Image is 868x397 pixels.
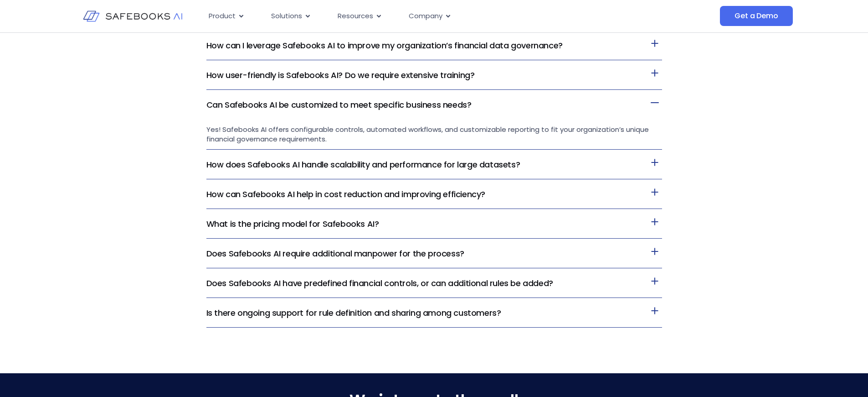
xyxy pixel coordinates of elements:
[206,40,563,51] a: How can I leverage Safebooks AI to improve my organization’s financial data governance?
[734,11,778,21] span: Get a Demo
[206,150,662,179] h3: How does Safebooks AI handle scalability and performance for large datasets?
[206,209,662,239] h3: What is the pricing model for Safebooks AI?
[271,11,302,21] span: Solutions
[206,218,379,230] a: What is the pricing model for Safebooks AI?
[201,7,629,25] nav: Menu
[206,277,553,289] a: Does Safebooks AI have predefined financial controls, or can additional rules be added?
[206,119,662,150] div: Can Safebooks AI be customized to meet specific business needs?
[206,99,472,110] a: Can Safebooks AI be customized to meet specific business needs?
[206,239,662,268] h3: Does Safebooks AI require additional manpower for the process?
[206,298,662,328] h3: Is there ongoing support for rule definition and sharing among customers?
[206,179,662,209] h3: How can Safebooks AI help in cost reduction and improving efficiency?
[201,7,629,25] div: Menu Toggle
[206,159,520,170] a: How does Safebooks AI handle scalability and performance for large datasets?
[206,125,649,144] span: Yes! Safebooks AI offers configurable controls, automated workflows, and customizable reporting t...
[206,268,662,298] h3: Does Safebooks AI have predefined financial controls, or can additional rules be added?
[206,248,464,259] a: Does Safebooks AI require additional manpower for the process?
[206,31,662,60] h3: How can I leverage Safebooks AI to improve my organization’s financial data governance?
[206,69,475,81] a: How user-friendly is Safebooks AI? Do we require extensive training?
[206,90,662,119] h3: Can Safebooks AI be customized to meet specific business needs?
[209,11,236,21] span: Product
[338,11,373,21] span: Resources
[206,60,662,90] h3: How user-friendly is Safebooks AI? Do we require extensive training?
[720,6,792,26] a: Get a Demo
[409,11,442,21] span: Company
[206,188,485,200] a: How can Safebooks AI help in cost reduction and improving efficiency?
[206,307,501,319] a: Is there ongoing support for rule definition and sharing among customers?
